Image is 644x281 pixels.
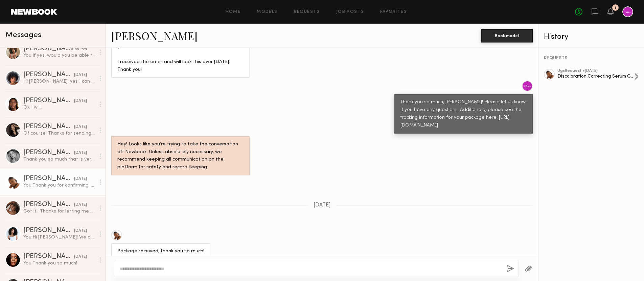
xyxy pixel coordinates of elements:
[336,10,364,14] a: Job Posts
[557,69,639,84] a: ugcRequest •[DATE]Discoloration Correcting Serum GRWM Video
[380,10,407,14] a: Favorites
[23,72,74,78] div: [PERSON_NAME]
[615,6,616,10] div: 1
[23,227,74,234] div: [PERSON_NAME]
[23,260,95,266] div: You: Thank you so much!
[23,104,95,111] div: Ok I will.
[23,156,95,163] div: Thank you so much that is very helpful. I will get the video to you asap! 😊
[23,52,95,59] div: You: If yes, would you be able to send pictures of your dark spots?
[23,201,74,208] div: [PERSON_NAME]
[23,234,95,241] div: You: Hi [PERSON_NAME]! We decided to move forward with another talent. We hope to work with you i...
[23,123,74,130] div: [PERSON_NAME]
[23,253,74,260] div: [PERSON_NAME]
[23,182,95,189] div: You: Thank you for confirming! Please let us know if you have any questions about the brief :)
[74,254,87,260] div: [DATE]
[23,208,95,215] div: Got it!! Thanks for letting me know. I will definitely do that & stay in touch. Good luck on this...
[74,202,87,208] div: [DATE]
[74,228,87,234] div: [DATE]
[544,33,639,41] div: History
[481,32,533,38] a: Book model
[257,10,277,14] a: Models
[314,202,331,208] span: [DATE]
[23,149,74,156] div: [PERSON_NAME]
[400,99,527,130] div: Thank you so much, [PERSON_NAME]! Please let us know if you have any questions. Additionally, ple...
[74,124,87,130] div: [DATE]
[294,10,320,14] a: Requests
[117,141,244,172] div: Hey! Looks like you’re trying to take the conversation off Newbook. Unless absolutely necessary, ...
[226,10,241,14] a: Home
[481,29,533,43] button: Book model
[71,46,87,52] div: 5:49 PM
[117,35,244,74] div: Good morning! Hope you enjoyed The weekend as well :) I received the email and will look this ove...
[117,248,204,255] div: Package received, thank you so much!
[74,72,87,78] div: [DATE]
[5,31,41,39] span: Messages
[23,78,95,85] div: Hi [PERSON_NAME], yes I can send over some pics as soon as I get home!
[23,97,74,104] div: [PERSON_NAME]
[23,46,71,52] div: [PERSON_NAME]
[74,176,87,182] div: [DATE]
[111,28,198,43] a: [PERSON_NAME]
[74,98,87,104] div: [DATE]
[23,130,95,137] div: Of course! Thanks for sending this all over I’ll keep an eye out for it :)
[23,175,74,182] div: [PERSON_NAME]
[74,150,87,156] div: [DATE]
[557,69,635,73] div: ugc Request • [DATE]
[544,56,639,61] div: REQUESTS
[557,73,635,80] div: Discoloration Correcting Serum GRWM Video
